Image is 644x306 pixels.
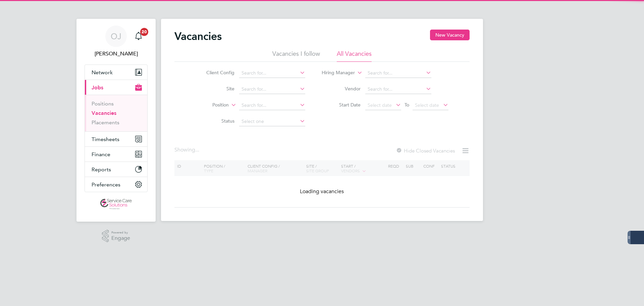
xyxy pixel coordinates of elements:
[85,132,147,146] button: Timesheets
[92,110,116,116] a: Vacancies
[85,199,148,210] a: Go to home page
[239,85,305,94] input: Search for...
[430,30,470,40] button: New Vacancy
[92,136,119,142] span: Timesheets
[316,70,355,76] label: Hiring Manager
[415,102,439,108] span: Select date
[368,102,392,108] span: Select date
[85,50,148,58] span: Oliver Jefferson
[92,181,120,188] span: Preferences
[140,28,148,36] span: 20
[100,199,132,210] img: servicecare-logo-retina.png
[92,151,110,158] span: Finance
[365,69,431,78] input: Search for...
[92,100,114,107] a: Positions
[85,95,147,131] div: Jobs
[196,86,234,92] label: Site
[92,69,113,76] span: Network
[365,85,431,94] input: Search for...
[132,26,145,47] a: 20
[322,102,361,108] label: Start Date
[174,30,222,43] h2: Vacancies
[85,177,147,192] button: Preferences
[272,50,320,62] li: Vacancies I follow
[111,32,121,41] span: OJ
[85,26,148,58] a: OJ[PERSON_NAME]
[111,235,130,241] span: Engage
[92,166,111,173] span: Reports
[190,102,229,108] label: Position
[85,65,147,80] button: Network
[396,147,455,154] label: Hide Closed Vacancies
[92,84,103,91] span: Jobs
[102,230,130,243] a: Powered byEngage
[402,100,411,109] span: To
[239,117,305,126] input: Select one
[111,230,130,235] span: Powered by
[239,101,305,110] input: Search for...
[322,86,361,92] label: Vendor
[195,146,199,153] span: ...
[337,50,372,62] li: All Vacancies
[85,80,147,95] button: Jobs
[92,119,119,126] a: Placements
[196,70,234,76] label: Client Config
[196,118,234,124] label: Status
[239,69,305,78] input: Search for...
[174,146,201,154] div: Showing
[85,147,147,162] button: Finance
[85,162,147,177] button: Reports
[76,19,156,222] nav: Main navigation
